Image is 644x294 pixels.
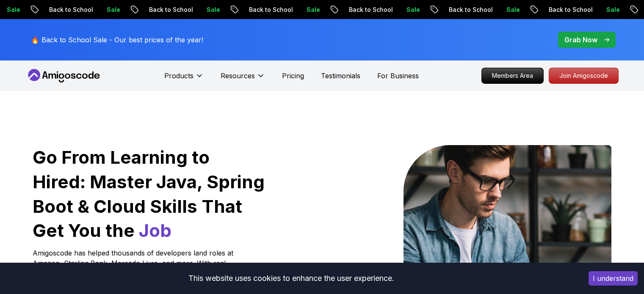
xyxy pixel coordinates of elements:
p: Sale [90,5,117,14]
p: Amigoscode has helped thousands of developers land roles at Amazon, Starling Bank, Mercado Livre,... [33,248,236,289]
p: Back to School [432,5,489,14]
a: Testimonials [321,71,360,81]
p: Sale [390,5,417,14]
div: This website uses cookies to enhance the user experience. [6,269,576,288]
a: Join Amigoscode [549,68,619,84]
h1: Go From Learning to Hired: Master Java, Spring Boot & Cloud Skills That Get You the [33,145,266,243]
p: Back to School [132,5,190,14]
a: Members Area [481,68,544,84]
button: Resources [221,71,265,88]
p: 🔥 Back to School Sale - Our best prices of the year! [31,35,203,45]
p: Back to School [332,5,390,14]
p: Back to School [32,5,90,14]
p: Join Amigoscode [549,68,618,83]
p: Sale [290,5,317,14]
a: Pricing [282,71,304,81]
p: Sale [190,5,217,14]
p: Resources [221,71,255,81]
p: Sale [589,5,616,14]
button: Products [164,71,204,88]
p: Grab Now [564,35,597,45]
button: Accept cookies [589,271,638,286]
p: Members Area [482,68,543,83]
span: Job [139,220,171,241]
p: Back to School [532,5,589,14]
p: Sale [489,5,517,14]
p: Products [164,71,193,81]
a: For Business [377,71,419,81]
p: Back to School [232,5,290,14]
